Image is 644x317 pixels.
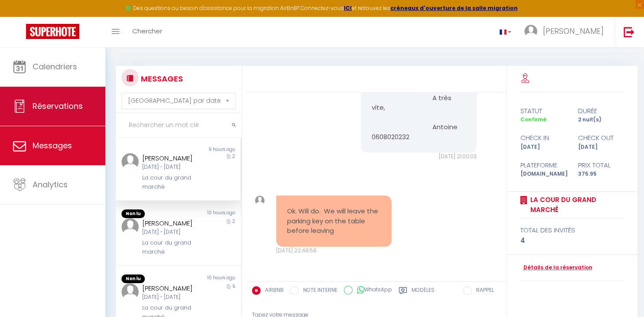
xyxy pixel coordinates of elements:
div: La cour du grand marché [142,173,204,191]
span: Confirmé [520,116,546,123]
div: 10 hours ago [178,209,241,218]
span: Chercher [132,26,162,36]
button: Ouvrir le widget de chat LiveChat [7,3,33,29]
span: Réservations [33,101,83,111]
div: 375.95 [572,170,630,178]
div: Plateforme [514,160,572,170]
label: RAPPEL [472,286,494,296]
div: [DOMAIN_NAME] [514,170,572,178]
span: [PERSON_NAME] [543,26,604,36]
div: La cour du grand marché [142,239,204,256]
div: [DATE] 21:00:03 [361,153,477,161]
div: [PERSON_NAME] [142,153,204,163]
span: Non lu [121,209,145,218]
div: check out [572,133,630,143]
div: [DATE] - [DATE] [142,163,204,171]
pre: Ok. Will do. We will leave the parking key on the table before leaving [287,206,381,236]
span: Non lu [121,275,145,283]
div: [DATE] 22:48:58 [276,247,392,255]
a: créneaux d'ouverture de la salle migration [390,4,518,12]
input: Rechercher un mot clé [116,113,242,137]
span: Messages [33,140,72,151]
span: 2 [232,153,235,160]
div: statut [514,106,572,116]
div: [PERSON_NAME] [142,218,204,229]
div: 9 hours ago [178,146,241,153]
div: [DATE] - [DATE] [142,228,204,236]
img: ... [121,218,139,235]
a: La cour du grand marché [527,195,624,215]
img: ... [121,153,139,170]
img: ... [524,25,537,38]
div: total des invités [520,225,624,235]
div: Prix total [572,160,630,170]
span: Analytics [33,179,68,190]
div: 4 [520,235,624,246]
img: ... [121,283,139,301]
a: ... [PERSON_NAME] [518,17,615,47]
img: logout [624,26,634,37]
label: Modèles [412,286,435,297]
div: durée [572,106,630,116]
div: 10 hours ago [178,275,241,283]
img: ... [255,196,265,206]
img: Super Booking [26,24,79,39]
span: Calendriers [33,61,77,72]
a: Détails de la réservation [520,264,592,272]
span: 5 [232,283,235,290]
label: WhatsApp [353,286,392,295]
div: check in [514,133,572,143]
a: ICI [344,4,352,12]
span: 2 [232,218,235,225]
a: Chercher [126,17,169,47]
div: [DATE] - [DATE] [142,293,204,301]
div: 2 nuit(s) [572,116,630,124]
label: NOTE INTERNE [299,286,337,296]
div: [DATE] [514,143,572,151]
div: [DATE] [572,143,630,151]
h3: MESSAGES [139,69,183,88]
label: AIRBNB [261,286,284,296]
div: [PERSON_NAME] [142,283,204,294]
